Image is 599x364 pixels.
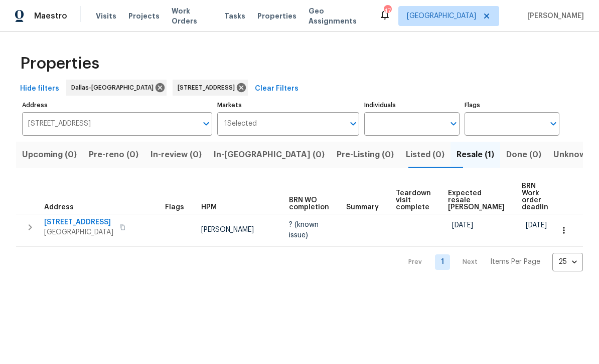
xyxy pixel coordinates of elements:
span: Address [44,204,74,211]
span: BRN WO completion [289,197,329,211]
span: In-[GEOGRAPHIC_DATA] (0) [214,148,325,162]
button: Open [546,117,560,131]
div: [STREET_ADDRESS] [173,80,248,96]
span: Upcoming (0) [22,148,77,162]
p: Items Per Page [490,257,540,267]
button: Clear Filters [251,80,303,98]
label: Flags [465,102,559,108]
span: Listed (0) [406,148,444,162]
button: Open [346,117,360,131]
span: In-review (0) [151,148,202,162]
span: Geo Assignments [309,6,367,26]
span: BRN Work order deadline [522,183,553,211]
span: [GEOGRAPHIC_DATA] [44,227,113,237]
span: Projects [128,11,160,21]
button: Open [446,117,461,131]
div: 47 [384,6,391,16]
span: [DATE] [452,222,473,229]
span: Visits [96,11,116,21]
span: Properties [257,11,296,21]
span: Dallas-[GEOGRAPHIC_DATA] [71,83,158,93]
label: Markets [217,102,360,108]
span: Summary [346,204,379,211]
span: Pre-Listing (0) [337,148,394,162]
span: Expected resale [PERSON_NAME] [448,190,505,211]
span: [GEOGRAPHIC_DATA] [407,11,476,21]
span: [PERSON_NAME] [523,11,584,21]
span: Maestro [34,11,67,21]
span: Work Orders [172,6,212,26]
span: [STREET_ADDRESS] [178,83,239,93]
span: HPM [201,204,217,211]
nav: Pagination Navigation [399,253,583,271]
span: Resale (1) [457,148,494,162]
span: [STREET_ADDRESS] [44,217,113,227]
div: Dallas-[GEOGRAPHIC_DATA] [66,80,167,96]
span: Hide filters [20,83,59,95]
span: Clear Filters [255,83,298,95]
button: Hide filters [16,80,63,98]
span: [DATE] [526,222,547,229]
button: Open [199,117,213,131]
span: Pre-reno (0) [89,148,138,162]
span: Tasks [224,13,245,20]
span: 1 Selected [224,120,257,128]
div: 25 [552,249,583,275]
span: ? (known issue) [289,221,319,238]
label: Address [22,102,212,108]
span: [PERSON_NAME] [201,226,254,233]
label: Individuals [364,102,459,108]
span: Flags [165,204,184,211]
span: Teardown visit complete [396,190,431,211]
span: Properties [20,59,99,69]
a: Goto page 1 [435,254,450,270]
span: Done (0) [506,148,541,162]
